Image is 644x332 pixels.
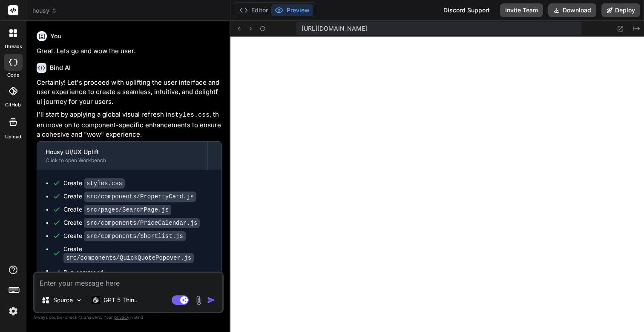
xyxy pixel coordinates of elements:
label: Upload [5,133,21,140]
label: threads [4,43,22,50]
p: I'll start by applying a global visual refresh in , then move on to component-specific enhancemen... [37,110,222,140]
code: src/components/Shortlist.js [84,231,186,241]
img: GPT 5 Thinking High [92,296,100,304]
p: Great. Lets go and wow the user. [37,46,222,56]
h6: You [50,32,62,40]
div: Housy UI/UX Uplift [46,148,199,156]
button: Download [548,3,596,17]
button: Preview [271,4,313,16]
div: Discord Support [438,3,495,17]
div: Create [63,218,200,227]
span: Run command [63,268,213,277]
div: Click to open Workbench [46,157,199,164]
button: Housy UI/UX UpliftClick to open Workbench [37,142,207,170]
h6: Bind AI [50,63,71,72]
img: icon [207,296,216,304]
span: housy [32,6,57,15]
span: privacy [114,315,129,320]
code: src/components/PropertyCard.js [84,192,196,202]
div: Create [63,192,196,201]
code: styles.css [84,178,125,189]
button: Deploy [601,3,640,17]
div: Create [63,205,171,214]
label: code [7,72,19,79]
label: GitHub [5,101,21,109]
span: [URL][DOMAIN_NAME] [302,24,367,33]
code: src/components/QuickQuotePopover.js [63,253,194,263]
button: Invite Team [500,3,543,17]
p: Always double-check its answers. Your in Bind [33,313,224,321]
div: Create [63,245,213,262]
div: Create [63,232,186,240]
code: src/pages/SearchPage.js [84,205,171,215]
p: GPT 5 Thin.. [103,296,138,304]
img: settings [6,304,20,318]
p: Certainly! Let's proceed with uplifting the user interface and user experience to create a seamle... [37,78,222,107]
code: styles.css [171,112,210,119]
img: Pick Models [75,297,83,304]
img: attachment [194,295,204,305]
div: Create [63,179,125,188]
button: Editor [236,4,271,16]
p: Source [53,296,73,304]
code: src/components/PriceCalendar.js [84,218,200,228]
